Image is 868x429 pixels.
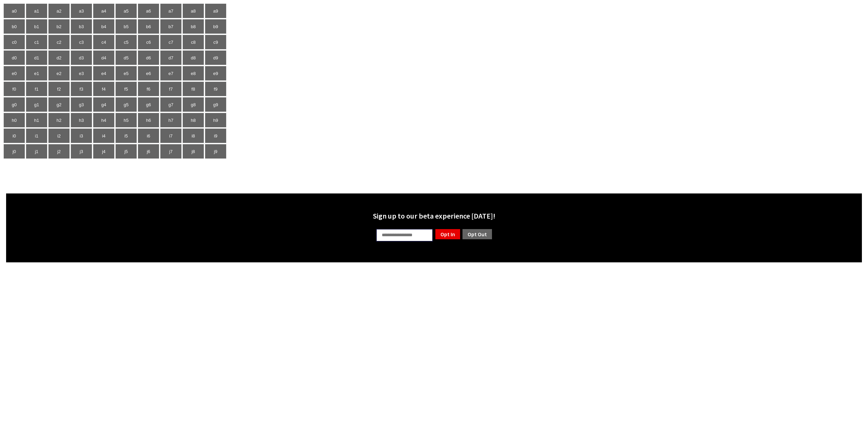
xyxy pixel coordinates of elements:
td: g5 [115,97,137,112]
td: f9 [205,81,226,96]
td: j0 [3,144,25,159]
td: b0 [3,19,25,34]
td: i7 [160,128,182,143]
td: j9 [205,144,226,159]
td: g4 [93,97,115,112]
td: b5 [115,19,137,34]
td: d7 [160,50,182,65]
td: f4 [93,81,115,96]
td: h8 [182,113,204,128]
td: j6 [138,144,159,159]
td: i8 [182,128,204,143]
td: e0 [3,66,25,81]
td: e1 [26,66,47,81]
td: f1 [26,81,47,96]
div: Sign up to our beta experience [DATE]! [10,211,858,221]
td: f8 [182,81,204,96]
td: e7 [160,66,182,81]
td: j1 [26,144,47,159]
td: g8 [182,97,204,112]
td: i5 [115,128,137,143]
td: b1 [26,19,47,34]
td: a8 [182,3,204,18]
td: j8 [182,144,204,159]
td: g1 [26,97,47,112]
td: c6 [138,35,159,50]
td: e6 [138,66,159,81]
td: a4 [93,3,115,18]
td: b2 [48,19,70,34]
td: j5 [115,144,137,159]
td: a6 [138,3,159,18]
td: f3 [71,81,92,96]
td: h0 [3,113,25,128]
td: c2 [48,35,70,50]
td: e3 [71,66,92,81]
td: g0 [3,97,25,112]
td: e2 [48,66,70,81]
td: g3 [71,97,92,112]
td: b6 [138,19,159,34]
td: j3 [71,144,92,159]
td: b9 [205,19,226,34]
td: f0 [3,81,25,96]
td: i4 [93,128,115,143]
td: j2 [48,144,70,159]
td: i9 [205,128,226,143]
td: i0 [3,128,25,143]
td: f5 [115,81,137,96]
td: g7 [160,97,182,112]
td: c7 [160,35,182,50]
td: f7 [160,81,182,96]
td: f2 [48,81,70,96]
td: i3 [71,128,92,143]
td: b3 [71,19,92,34]
td: c3 [71,35,92,50]
td: d3 [71,50,92,65]
td: d0 [3,50,25,65]
td: a5 [115,3,137,18]
td: i6 [138,128,159,143]
td: c8 [182,35,204,50]
td: c4 [93,35,115,50]
td: d5 [115,50,137,65]
td: d4 [93,50,115,65]
td: a1 [26,3,47,18]
td: h7 [160,113,182,128]
td: g9 [205,97,226,112]
td: b7 [160,19,182,34]
a: Opt In [435,228,461,240]
td: e8 [182,66,204,81]
td: h3 [71,113,92,128]
td: i2 [48,128,70,143]
td: g2 [48,97,70,112]
td: i1 [26,128,47,143]
td: a9 [205,3,226,18]
td: c5 [115,35,137,50]
td: c0 [3,35,25,50]
td: b8 [182,19,204,34]
td: d8 [182,50,204,65]
a: Opt Out [462,228,493,240]
td: j4 [93,144,115,159]
td: c9 [205,35,226,50]
td: d9 [205,50,226,65]
td: e4 [93,66,115,81]
td: b4 [93,19,115,34]
td: h5 [115,113,137,128]
td: h9 [205,113,226,128]
td: f6 [138,81,159,96]
td: h1 [26,113,47,128]
td: a3 [71,3,92,18]
td: a2 [48,3,70,18]
td: d6 [138,50,159,65]
td: h6 [138,113,159,128]
td: a0 [3,3,25,18]
td: e5 [115,66,137,81]
td: e9 [205,66,226,81]
td: d2 [48,50,70,65]
td: h4 [93,113,115,128]
td: g6 [138,97,159,112]
td: j7 [160,144,182,159]
td: h2 [48,113,70,128]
